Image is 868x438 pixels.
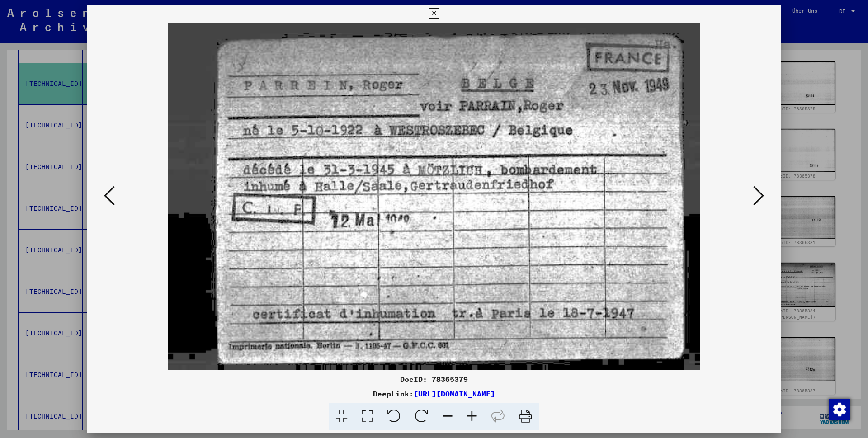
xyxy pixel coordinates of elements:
img: 001.jpg [118,23,750,370]
div: DocID: 78365379 [87,374,781,385]
a: [URL][DOMAIN_NAME] [414,389,495,398]
div: DeepLink: [87,388,781,399]
div: Zustimmung ändern [828,398,850,420]
img: Zustimmung ändern [829,399,850,420]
